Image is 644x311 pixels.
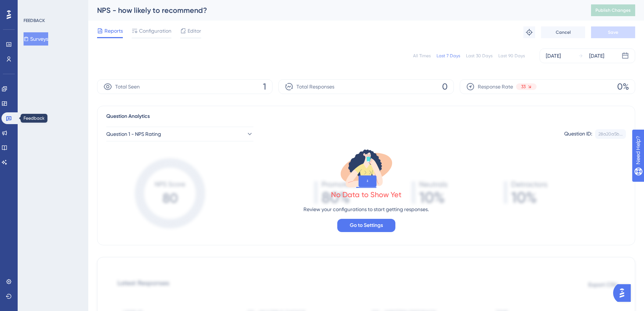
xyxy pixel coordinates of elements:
[139,26,171,35] span: Configuration
[546,51,561,60] div: [DATE]
[478,82,513,91] span: Response Rate
[591,4,635,16] button: Publish Changes
[263,81,266,93] span: 1
[24,32,48,46] button: Surveys
[617,81,629,93] span: 0%
[613,282,635,304] iframe: UserGuiding AI Assistant Launcher
[442,81,448,93] span: 0
[608,29,618,35] span: Save
[188,26,201,35] span: Editor
[521,84,526,90] span: 33
[106,130,161,138] span: Question 1 - NPS Rating
[466,53,492,59] div: Last 30 Days
[337,219,395,232] button: Go to Settings
[564,129,592,139] div: Question ID:
[413,53,431,59] div: All Times
[437,53,460,59] div: Last 7 Days
[296,82,334,91] span: Total Responses
[24,18,45,23] div: FEEDBACK
[591,26,635,38] button: Save
[350,221,383,230] span: Go to Settings
[541,26,585,38] button: Cancel
[598,131,623,137] div: 28a20a5b...
[589,51,604,60] div: [DATE]
[106,127,253,141] button: Question 1 - NPS Rating
[115,82,140,91] span: Total Seen
[97,5,573,15] div: NPS - how likely to recommend?
[17,2,46,11] span: Need Help?
[498,53,525,59] div: Last 90 Days
[104,26,123,35] span: Reports
[331,189,402,200] div: No Data to Show Yet
[595,7,631,13] span: Publish Changes
[556,29,571,35] span: Cancel
[106,112,150,121] span: Question Analytics
[303,205,429,214] p: Review your configurations to start getting responses.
